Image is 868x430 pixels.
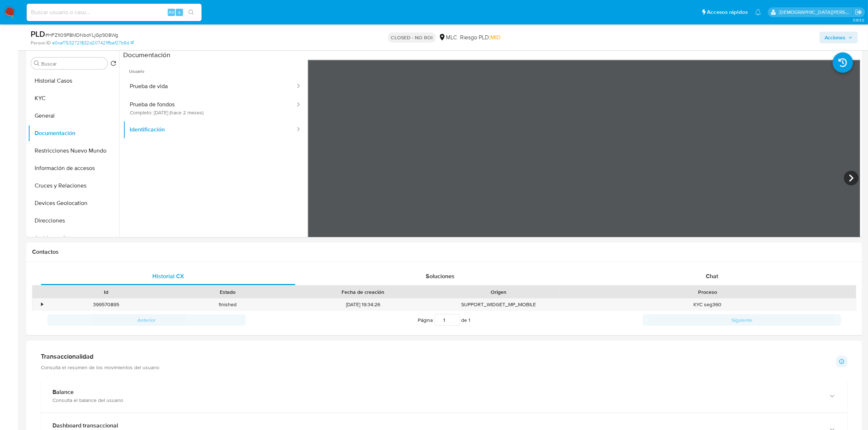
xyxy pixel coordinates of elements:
[28,159,119,177] button: Información de accesos
[41,301,43,308] div: •
[110,60,116,68] button: Volver al orden por defecto
[559,299,856,311] div: KYC seg360
[288,299,438,311] div: [DATE] 19:34:26
[755,9,761,15] a: Notificaciones
[28,194,119,212] button: Devices Geolocation
[27,8,202,17] input: Buscar usuario o caso...
[168,9,174,16] span: Alt
[490,33,501,42] span: MID
[28,107,119,125] button: General
[28,142,119,159] button: Restricciones Nuevo Mundo
[172,288,283,296] div: Estado
[443,288,554,296] div: Origen
[184,7,199,17] button: search-icon
[45,299,167,311] div: 399570895
[853,17,864,23] span: 3.163.0
[32,248,856,256] h1: Contactos
[28,72,119,90] button: Historial Casos
[167,299,288,311] div: finished
[28,177,119,194] button: Cruces y Relaciones
[28,212,119,229] button: Direcciones
[460,33,501,42] span: Riesgo PLD:
[34,60,40,66] button: Buscar
[31,28,45,40] b: PLD
[707,8,748,16] span: Accesos rápidos
[469,316,471,324] span: 1
[388,32,436,43] p: CLOSED - NO ROI
[438,299,559,311] div: SUPPORT_WIDGET_MP_MOBILE
[50,288,161,296] div: Id
[820,32,858,43] button: Acciones
[45,31,118,39] span: # HFZ1I09P8MDNboYLjGp908Wg
[706,272,718,280] span: Chat
[31,40,51,46] b: Person ID
[825,32,845,43] span: Acciones
[643,314,841,326] button: Siguiente
[41,60,105,67] input: Buscar
[178,9,180,16] span: s
[426,272,455,280] span: Soluciones
[28,229,119,247] button: Archivos adjuntos
[779,9,853,16] p: cristian.porley@mercadolibre.com
[52,40,134,46] a: e0caf7532721832d207421ffbaf27b9d
[418,314,471,326] span: Página de
[855,8,863,16] a: Salir
[47,314,246,326] button: Anterior
[564,288,851,296] div: Proceso
[152,272,184,280] span: Historial CX
[439,33,457,42] div: MLC
[28,125,119,142] button: Documentación
[293,288,433,296] div: Fecha de creación
[28,90,119,107] button: KYC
